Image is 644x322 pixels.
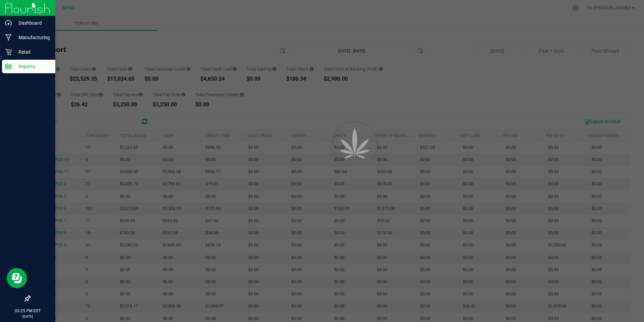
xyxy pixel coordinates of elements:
[12,33,52,42] p: Manufacturing
[12,48,52,56] p: Retail
[5,34,12,41] inline-svg: Manufacturing
[7,268,27,288] iframe: Resource center
[12,62,52,71] p: Reports
[12,19,52,27] p: Dashboard
[5,63,12,70] inline-svg: Reports
[3,314,52,319] p: [DATE]
[5,49,12,55] inline-svg: Retail
[5,20,12,26] inline-svg: Dashboard
[3,308,52,314] p: 03:25 PM EDT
